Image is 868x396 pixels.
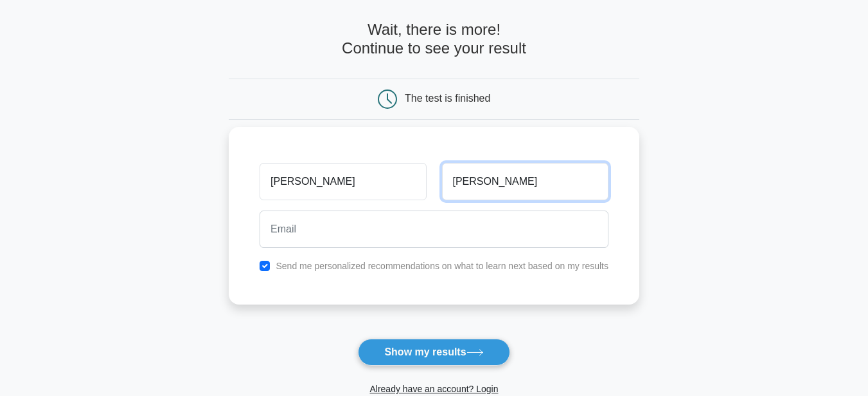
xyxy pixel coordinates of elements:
[442,163,608,200] input: Last name
[260,163,426,200] input: First name
[369,384,498,394] a: Already have an account? Login
[276,261,608,271] label: Send me personalized recommendations on what to learn next based on my results
[260,211,608,248] input: Email
[229,21,639,58] h4: Wait, there is more! Continue to see your result
[358,339,509,366] button: Show my results
[405,93,490,104] div: The test is finished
